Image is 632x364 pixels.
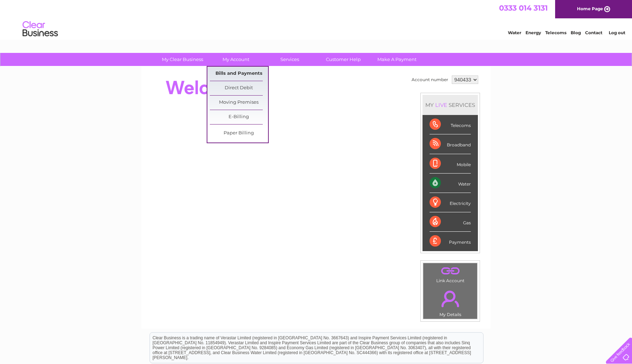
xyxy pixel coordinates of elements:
[314,53,372,66] a: Customer Help
[368,53,426,66] a: Make A Payment
[585,30,602,35] a: Contact
[430,174,471,193] div: Water
[430,193,471,212] div: Electricity
[430,212,471,232] div: Gas
[430,154,471,174] div: Mobile
[210,81,268,95] a: Direct Debit
[434,102,449,108] div: LIVE
[261,53,319,66] a: Services
[430,232,471,251] div: Payments
[410,74,450,86] td: Account number
[207,53,265,66] a: My Account
[22,18,58,40] img: logo.png
[425,265,475,277] a: .
[150,4,483,34] div: Clear Business is a trading name of Verastar Limited (registered in [GEOGRAPHIC_DATA] No. 3667643...
[525,30,541,35] a: Energy
[508,30,521,35] a: Water
[545,30,566,35] a: Telecoms
[210,96,268,110] a: Moving Premises
[423,285,478,319] td: My Details
[423,95,478,115] div: MY SERVICES
[425,286,475,311] a: .
[430,115,471,134] div: Telecoms
[153,53,212,66] a: My Clear Business
[571,30,581,35] a: Blog
[423,263,478,285] td: Link Account
[210,67,268,81] a: Bills and Payments
[430,134,471,154] div: Broadband
[210,126,268,140] a: Paper Billing
[609,30,625,35] a: Log out
[210,110,268,124] a: E-Billing
[499,4,548,12] a: 0333 014 3131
